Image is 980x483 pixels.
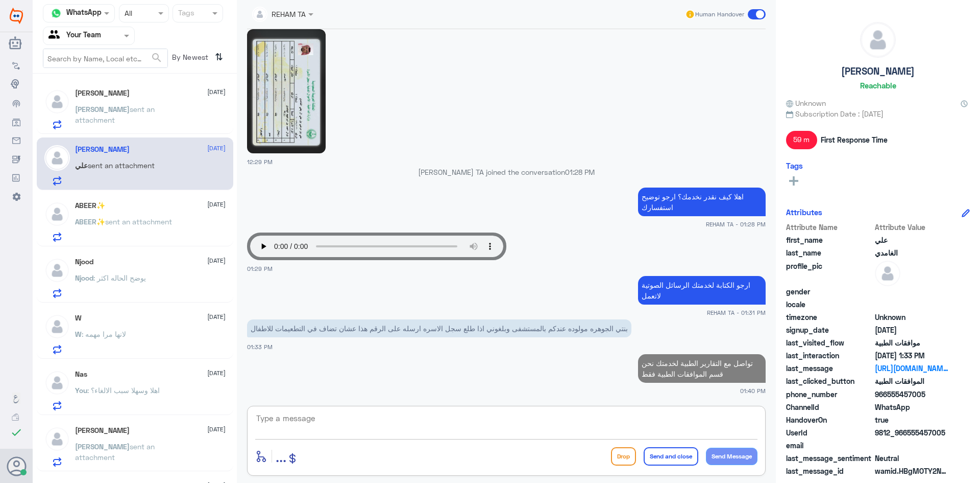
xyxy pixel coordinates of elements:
[75,426,130,435] h5: سعد خالد
[875,402,949,412] span: 2
[10,426,22,439] i: check
[75,89,130,98] h5: سلمان
[75,330,82,338] span: W
[93,273,146,282] span: : يوضح الحاله اكثر
[247,233,506,260] audio: Your browser does not support the audio tag.
[875,415,949,425] span: true
[786,247,873,258] span: last_name
[875,376,949,386] span: الموافقات الطبية
[786,402,873,412] span: ChannelId
[875,222,949,233] span: Attribute Value
[786,261,873,284] span: profile_pic
[44,258,70,283] img: defaultAdmin.png
[207,369,226,378] span: [DATE]
[786,222,873,233] span: Attribute Name
[875,261,900,286] img: defaultAdmin.png
[786,389,873,400] span: phone_number
[207,256,226,265] span: [DATE]
[75,201,105,210] h5: ABEER✨
[215,49,223,65] i: ⇅
[247,158,273,165] span: 12:29 PM
[875,337,949,348] span: موافقات الطبية
[875,427,949,438] span: 9812_966555457005
[875,299,949,310] span: null
[786,376,873,386] span: last_clicked_button
[44,201,70,227] img: defaultAdmin.png
[207,144,226,153] span: [DATE]
[565,168,595,176] span: 01:28 PM
[786,466,873,476] span: last_message_id
[75,161,88,170] span: علي
[75,145,130,154] h5: علي الغامدي
[75,105,130,113] span: [PERSON_NAME]
[875,247,949,258] span: الغامدي
[821,134,888,145] span: First Response Time
[168,49,211,69] span: By Newest
[611,447,636,466] button: Drop
[786,440,873,451] span: email
[75,386,87,395] span: You
[88,161,155,170] span: sent an attachment
[75,314,82,323] h5: W
[786,337,873,348] span: last_visited_flow
[247,343,273,350] span: 01:33 PM
[875,440,949,451] span: null
[638,188,766,216] p: 21/8/2025, 1:28 PM
[841,65,915,77] h5: [PERSON_NAME]
[247,319,631,337] p: 21/8/2025, 1:33 PM
[105,217,172,226] span: sent an attachment
[875,286,949,297] span: null
[786,453,873,464] span: last_message_sentiment
[10,8,23,24] img: Widebot Logo
[860,81,896,90] h6: Reachable
[151,50,163,66] button: search
[82,330,126,338] span: : لانها مرا مهمه
[44,145,70,171] img: defaultAdmin.png
[247,167,766,177] p: [PERSON_NAME] TA joined the conversation
[875,312,949,323] span: Unknown
[48,28,64,43] img: yourTeam.svg
[875,389,949,400] span: 966555457005
[861,22,895,57] img: defaultAdmin.png
[786,325,873,335] span: signup_date
[786,131,817,149] span: 59 m
[207,312,226,321] span: [DATE]
[875,325,949,335] span: 2025-08-21T05:12:00.492Z
[207,87,226,97] span: [DATE]
[875,363,949,374] a: [URL][DOMAIN_NAME]
[875,453,949,464] span: 0
[638,276,766,305] p: 21/8/2025, 1:31 PM
[44,370,70,396] img: defaultAdmin.png
[48,6,64,21] img: whatsapp.png
[786,427,873,438] span: UserId
[43,49,167,67] input: Search by Name, Local etc…
[75,442,130,451] span: [PERSON_NAME]
[87,386,160,395] span: : اهلا وسهلا سبب الالغاء؟
[75,370,87,379] h5: Nas
[644,447,698,466] button: Send and close
[75,273,93,282] span: Njood
[786,235,873,245] span: first_name
[786,350,873,361] span: last_interaction
[786,98,826,108] span: Unknown
[75,258,93,266] h5: Njood
[875,235,949,245] span: علي
[207,200,226,209] span: [DATE]
[638,354,766,383] p: 21/8/2025, 1:40 PM
[786,363,873,374] span: last_message
[740,386,766,395] span: 01:40 PM
[706,448,757,465] button: Send Message
[786,312,873,323] span: timezone
[44,314,70,339] img: defaultAdmin.png
[706,220,766,228] span: REHAM TA - 01:28 PM
[75,217,105,226] span: ABEER✨
[786,415,873,425] span: HandoverOn
[276,447,286,465] span: ...
[276,445,286,468] button: ...
[151,52,163,64] span: search
[247,29,326,153] img: 1309915980806431.jpg
[875,350,949,361] span: 2025-08-21T10:33:06.0042646Z
[247,265,273,272] span: 01:29 PM
[786,208,822,217] h6: Attributes
[786,161,803,170] h6: Tags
